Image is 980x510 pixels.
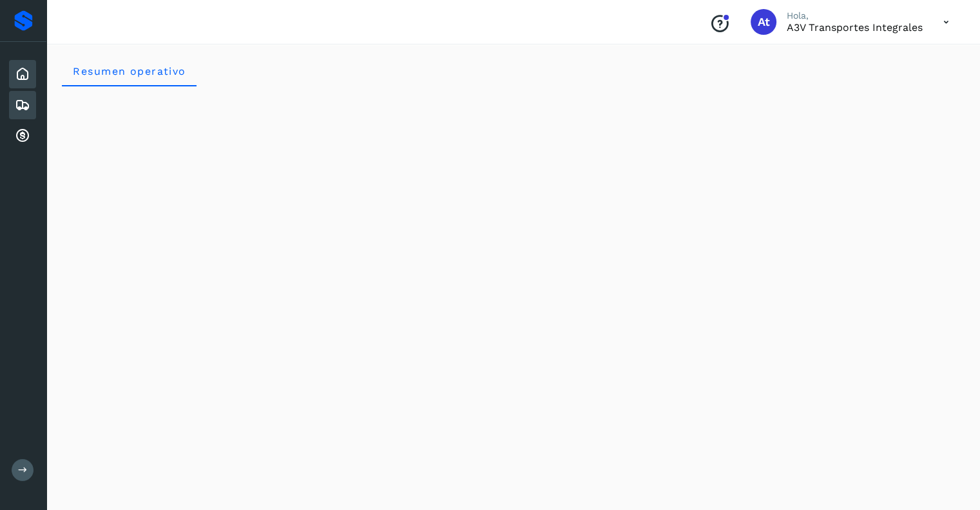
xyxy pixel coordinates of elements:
p: Hola, [787,10,923,21]
div: Cuentas por cobrar [9,122,36,150]
span: Resumen operativo [72,65,186,77]
div: Embarques [9,91,36,119]
div: Inicio [9,60,36,88]
p: A3V transportes integrales [787,21,923,34]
